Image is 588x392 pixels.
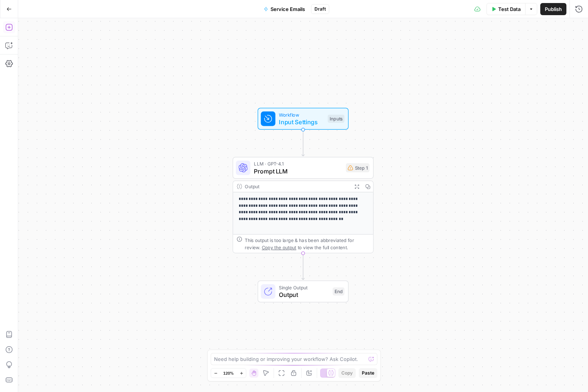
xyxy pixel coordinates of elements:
[540,3,566,15] button: Publish
[254,167,342,176] span: Prompt LLM
[233,281,374,303] div: Single OutputOutputEnd
[279,290,329,299] span: Output
[302,130,304,156] g: Edge from start to step_1
[245,236,369,251] div: This output is too large & has been abbreviated for review. to view the full content.
[333,287,344,296] div: End
[498,5,521,13] span: Test Data
[262,245,296,250] span: Copy the output
[254,160,342,167] span: LLM · GPT-4.1
[279,117,324,127] span: Input Settings
[279,284,329,291] span: Single Output
[338,368,356,378] button: Copy
[271,5,305,13] span: Service Emails
[328,115,344,123] div: Inputs
[302,253,304,280] g: Edge from step_1 to end
[359,368,377,378] button: Paste
[545,5,562,13] span: Publish
[314,6,326,12] span: Draft
[346,163,369,172] div: Step 1
[486,3,525,15] button: Test Data
[259,3,310,15] button: Service Emails
[362,370,374,376] span: Paste
[233,108,374,130] div: WorkflowInput SettingsInputs
[279,111,324,118] span: Workflow
[245,183,349,190] div: Output
[341,370,353,376] span: Copy
[223,370,234,376] span: 120%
